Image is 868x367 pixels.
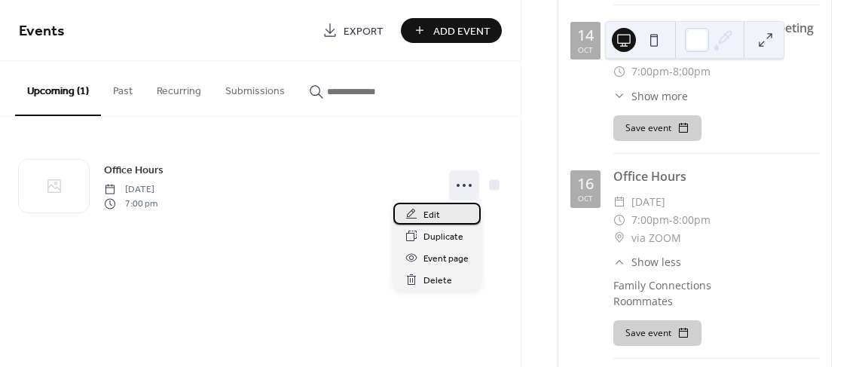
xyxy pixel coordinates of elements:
span: 7:00pm [631,63,669,81]
span: 7:00 pm [104,197,157,210]
span: [DATE] [104,183,157,197]
a: Office Hours [104,161,164,179]
span: 8:00pm [673,211,711,229]
div: ​ [613,254,625,270]
button: Submissions [213,61,297,115]
span: [DATE] [631,193,665,211]
button: Upcoming (1) [15,61,101,116]
div: ​ [613,193,625,211]
span: Duplicate [423,229,463,245]
span: Show less [631,254,681,270]
span: Event page [423,251,469,267]
div: ​ [613,63,625,81]
span: Edit [423,207,440,223]
span: Delete [423,273,452,289]
div: Oct [578,194,593,202]
button: ​Show less [613,254,681,270]
span: - [669,63,673,81]
div: Oct [578,46,593,54]
div: 14 [577,28,594,43]
div: 16 [577,176,594,191]
span: 8:00pm [673,63,711,81]
button: Save event [613,115,701,141]
span: Export [344,23,384,39]
span: via ZOOM [631,229,681,247]
div: Family Connections Roommates [613,277,819,309]
button: Recurring [145,61,213,115]
span: Show more [631,88,688,104]
div: ​ [613,229,625,247]
span: Add Event [433,23,491,39]
button: Save event [613,320,701,346]
div: Office Hours [613,167,819,185]
a: Export [311,18,395,43]
span: Office Hours [104,163,164,179]
div: ​ [613,88,625,104]
span: 7:00pm [631,211,669,229]
div: RHS Operating Committee Meeting [613,19,819,37]
button: Past [101,61,145,115]
span: Events [19,17,65,46]
button: Add Event [401,18,502,43]
span: - [669,211,673,229]
button: ​Show more [613,88,688,104]
div: ​ [613,211,625,229]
